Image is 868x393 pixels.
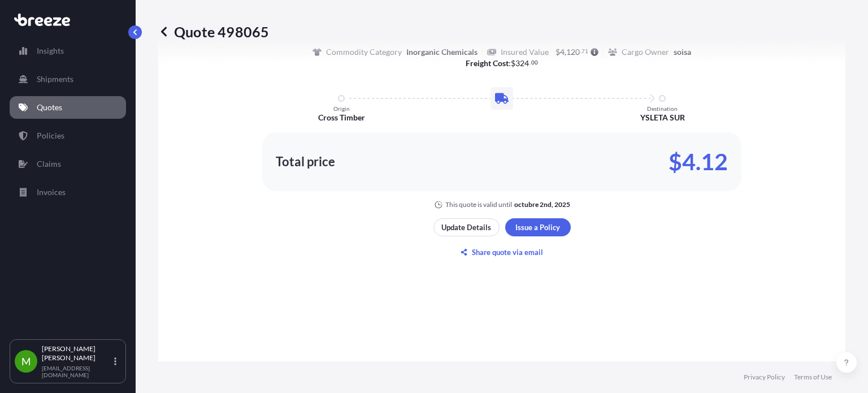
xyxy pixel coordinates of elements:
p: Origin [333,105,350,112]
p: Quotes [37,102,62,113]
p: Total price [276,156,335,167]
p: Issue a Policy [515,222,560,233]
p: YSLETA SUR [640,112,685,123]
p: Cross Timber [318,112,365,123]
p: Policies [37,130,64,141]
a: Claims [10,153,126,175]
a: Invoices [10,181,126,204]
a: Shipments [10,68,126,90]
p: Shipments [37,74,73,85]
p: Quote 498065 [158,23,269,41]
a: Insights [10,40,126,62]
span: 00 [531,61,538,64]
a: Terms of Use [794,373,832,382]
p: This quote is valid until [445,200,512,209]
button: Share quote via email [433,243,571,261]
a: Policies [10,124,126,147]
button: Update Details [433,218,500,236]
p: Claims [37,158,61,170]
p: Share quote via email [472,247,543,258]
span: 324 [515,59,529,67]
span: M [21,356,31,367]
p: octubre 2nd, 2025 [514,200,570,209]
p: : [466,58,538,69]
button: Issue a Policy [505,218,571,236]
p: Update Details [441,222,491,233]
p: Insights [37,45,64,57]
p: $4.12 [669,153,728,171]
a: Privacy Policy [744,373,785,382]
span: $ [511,59,515,67]
span: . [530,61,531,64]
p: [EMAIL_ADDRESS][DOMAIN_NAME] [42,365,112,378]
a: Quotes [10,96,126,119]
p: Invoices [37,187,66,198]
p: Destination [647,105,678,112]
p: [PERSON_NAME] [PERSON_NAME] [42,344,112,362]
